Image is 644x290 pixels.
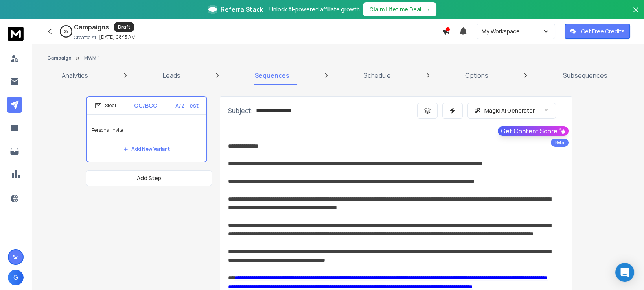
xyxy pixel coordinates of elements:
p: Options [465,71,488,80]
span: ReferralStack [221,5,263,14]
p: MWM-1 [84,55,100,61]
p: CC/BCC [134,102,157,109]
h1: Campaigns [74,22,109,32]
a: Leads [158,66,185,85]
button: Add New Variant [117,141,176,157]
button: Campaign [47,55,72,61]
p: Unlock AI-powered affiliate growth [269,5,360,13]
p: Subject: [228,106,253,115]
p: Sequences [255,71,289,80]
button: G [8,270,24,285]
p: Get Free Credits [581,27,625,35]
div: Step 1 [95,102,116,109]
p: A/Z Test [175,102,199,109]
button: Get Content Score [498,126,569,136]
div: Open Intercom Messenger [615,263,634,282]
p: Leads [163,71,180,80]
a: Schedule [359,66,396,85]
div: Beta [551,139,569,147]
button: Add Step [86,170,212,186]
a: Subsequences [558,66,612,85]
a: Sequences [250,66,294,85]
p: Created At: [74,35,98,41]
button: Close banner [631,5,641,24]
a: Analytics [57,66,93,85]
p: Subsequences [563,71,607,80]
a: Options [460,66,493,85]
li: Step1CC/BCCA/Z TestPersonal InviteAdd New Variant [86,96,207,162]
p: My Workspace [482,27,523,35]
p: Magic AI Generator [484,107,535,115]
span: → [425,5,430,13]
p: Analytics [62,71,88,80]
p: Schedule [364,71,391,80]
button: Get Free Credits [565,24,630,39]
p: [DATE] 08:13 AM [99,34,136,40]
button: Magic AI Generator [467,103,556,119]
p: Personal Invite [92,119,202,141]
button: Claim Lifetime Deal→ [363,2,436,16]
div: Draft [114,22,134,32]
p: 0 % [64,29,68,34]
